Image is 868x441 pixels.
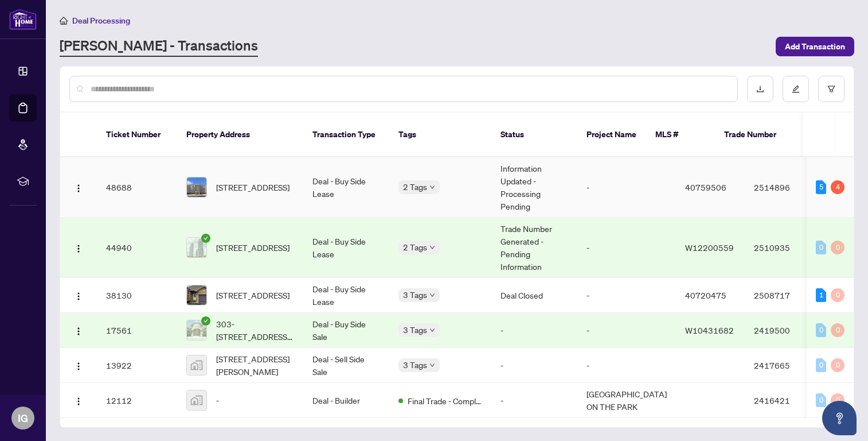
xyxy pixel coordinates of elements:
th: Property Address [177,113,303,157]
img: thumbnail-img [187,390,206,410]
td: 38130 [97,278,177,313]
span: down [429,292,435,298]
button: edit [783,76,809,102]
span: 3 Tags [403,323,427,336]
th: Tags [389,113,491,157]
button: Logo [69,321,88,339]
button: filter [818,76,844,102]
td: Deal Closed [491,278,577,313]
span: 2 Tags [403,180,427,194]
span: 303-[STREET_ADDRESS][PERSON_NAME] [216,318,294,343]
img: thumbnail-img [187,238,206,257]
img: Logo [74,184,83,193]
span: download [756,85,764,93]
td: 2510935 [745,218,825,278]
span: IG [18,410,28,426]
span: 40759506 [685,182,726,192]
img: thumbnail-img [187,285,206,305]
td: Deal - Buy Side Lease [303,278,389,313]
span: 40720475 [685,290,726,300]
button: Logo [69,178,88,196]
th: Ticket Number [97,113,177,157]
a: [PERSON_NAME] - Transactions [60,36,258,57]
img: Logo [74,292,83,301]
td: - [577,348,676,383]
span: filter [827,85,835,93]
span: edit [792,85,800,93]
span: down [429,245,435,250]
div: 5 [816,180,826,194]
td: 17561 [97,313,177,348]
td: - [491,348,577,383]
span: check-circle [201,316,210,326]
td: Trade Number Generated - Pending Information [491,218,577,278]
span: check-circle [201,234,210,243]
div: 0 [816,323,826,337]
button: Logo [69,356,88,374]
span: down [429,362,435,368]
td: Deal - Sell Side Sale [303,348,389,383]
span: down [429,327,435,333]
div: 0 [831,393,844,407]
span: [STREET_ADDRESS] [216,241,290,254]
div: 4 [831,180,844,194]
img: Logo [74,244,83,253]
td: [GEOGRAPHIC_DATA] ON THE PARK [577,383,676,418]
span: [STREET_ADDRESS] [216,289,290,301]
div: 0 [831,241,844,254]
td: 12112 [97,383,177,418]
span: - [216,394,219,407]
td: - [577,157,676,218]
div: 1 [816,288,826,302]
th: Transaction Type [303,113,389,157]
span: 2 Tags [403,241,427,254]
img: thumbnail-img [187,320,206,340]
td: 2508717 [745,278,825,313]
div: 0 [831,358,844,372]
td: Deal - Buy Side Lease [303,218,389,278]
div: 0 [831,323,844,337]
span: Deal Processing [72,16,130,26]
th: Status [491,113,577,157]
div: 0 [816,393,826,407]
span: Add Transaction [785,37,845,56]
td: 2416421 [745,383,825,418]
button: Open asap [822,401,857,435]
td: 2419500 [745,313,825,348]
button: download [747,76,773,102]
span: 3 Tags [403,358,427,372]
button: Add Transaction [776,37,854,56]
img: logo [9,9,37,30]
img: thumbnail-img [187,177,206,197]
th: Trade Number [715,113,795,157]
td: - [577,278,676,313]
td: Deal - Buy Side Lease [303,157,389,218]
td: 2514896 [745,157,825,218]
img: thumbnail-img [187,355,206,375]
button: Logo [69,286,88,304]
button: Logo [69,238,88,257]
img: Logo [74,397,83,406]
span: home [60,17,68,25]
td: - [491,383,577,418]
td: Deal - Builder [303,383,389,418]
div: 0 [816,241,826,254]
span: [STREET_ADDRESS][PERSON_NAME] [216,353,294,378]
td: - [577,218,676,278]
td: 44940 [97,218,177,278]
span: down [429,184,435,190]
span: Final Trade - Completed [408,394,482,407]
span: 3 Tags [403,288,427,301]
td: 2417665 [745,348,825,383]
td: Information Updated - Processing Pending [491,157,577,218]
td: 13922 [97,348,177,383]
img: Logo [74,327,83,336]
span: W12200559 [685,242,734,253]
div: 0 [831,288,844,302]
td: - [491,313,577,348]
td: Deal - Buy Side Sale [303,313,389,348]
span: W10431682 [685,325,734,335]
button: Logo [69,391,88,409]
img: Logo [74,362,83,371]
td: 48688 [97,157,177,218]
